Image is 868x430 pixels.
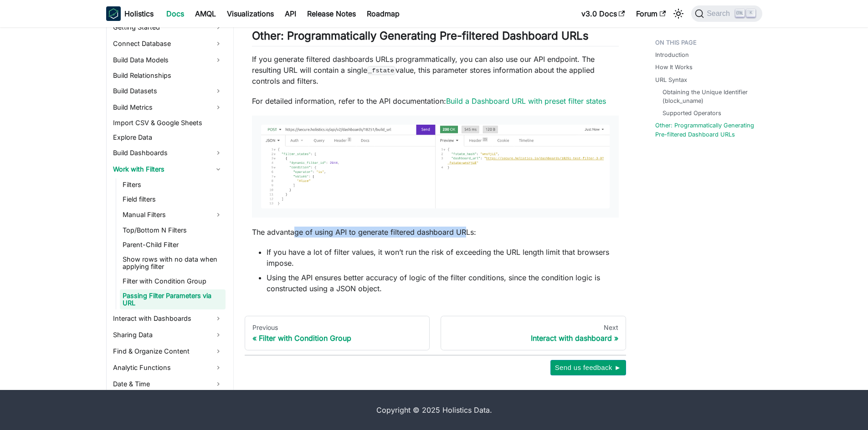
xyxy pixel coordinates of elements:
a: Show rows with no data when applying filter [120,253,226,273]
nav: Docs pages [245,316,626,350]
p: For detailed information, refer to the API documentation: [252,96,619,106]
a: Import CSV & Google Sheets [110,116,226,129]
a: Filters [120,178,226,191]
a: Build Dashboards [110,146,226,160]
p: The advantage of using API to generate filtered dashboard URLs: [252,227,619,238]
a: Docs [161,6,190,21]
a: Supported Operators [663,109,721,117]
a: Other: Programmatically Generating Pre-filtered Dashboard URLs [655,121,757,138]
a: Roadmap [361,6,405,21]
a: Visualizations [221,6,279,21]
a: Work with Filters [110,162,226,177]
a: Forum [631,6,671,21]
a: Explore Data [110,131,226,144]
a: PreviousFilter with Condition Group [245,316,430,350]
a: NextInteract with dashboard [441,316,626,350]
span: Search [704,10,735,18]
a: AMQL [190,6,221,21]
a: Parent-Child Filter [120,238,226,251]
a: Manual Filters [120,207,226,222]
a: Interact with Dashboards [110,311,226,326]
a: Analytic Functions [110,360,226,375]
a: Connect Database [110,36,226,51]
a: Top/Bottom N Filters [120,224,226,237]
a: Build Relationships [110,69,226,82]
a: v3.0 Docs [576,6,631,21]
a: Date & Time [110,377,226,391]
button: Switch between dark and light mode (currently light mode) [671,6,686,21]
a: Obtaining the Unique Identifier (block_uname) [663,88,753,105]
a: How It Works [655,63,693,71]
a: Build Data Models [110,53,226,67]
a: Filter with Condition Group [120,275,226,288]
div: Interact with dashboard [448,334,618,343]
button: Send us feedback ► [550,360,626,375]
li: Using the API ensures better accuracy of logic of the filter conditions, since the condition logi... [267,272,619,294]
div: Filter with Condition Group [252,334,422,343]
a: Build Datasets [110,84,226,98]
a: Release Notes [302,6,361,21]
div: Next [448,324,618,332]
button: Search (Ctrl+K) [691,5,762,22]
kbd: K [746,9,755,17]
a: Introduction [655,51,689,59]
a: Passing Filter Parameters via URL [120,289,226,309]
a: Build Metrics [110,100,226,115]
a: URL Syntax [655,76,687,84]
a: Sharing Data [110,328,226,342]
code: _fstate [367,66,395,75]
h2: Other: Programmatically Generating Pre-filtered Dashboard URLs [252,29,619,46]
li: If you have a lot of filter values, it won’t run the risk of exceeding the URL length limit that ... [267,247,619,268]
p: If you generate filtered dashboards URLs programmatically, you can also use our API endpoint. The... [252,54,619,86]
a: API [279,6,302,21]
div: Copyright © 2025 Holistics Data. [144,405,724,415]
b: Holistics [124,8,154,19]
a: Build a Dashboard URL with preset filter states [446,96,606,106]
span: Send us feedback ► [555,362,621,374]
a: HolisticsHolistics [106,6,154,21]
div: Previous [252,324,422,332]
a: Find & Organize Content [110,344,226,359]
img: Holistics [106,6,121,21]
a: Field filters [120,193,226,206]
